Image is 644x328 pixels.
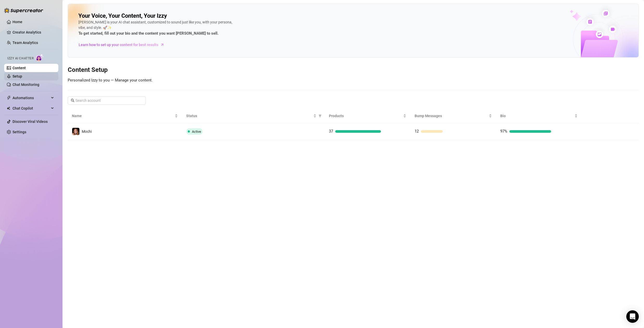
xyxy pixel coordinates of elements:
a: Setup [12,74,22,78]
a: Discover Viral Videos [12,119,48,124]
img: Mochi [72,128,79,135]
h2: Your Voice, Your Content, Your Izzy [78,12,167,20]
span: Automations [12,94,49,102]
span: Mochi [82,129,92,134]
img: logo-BBDzfeDw.svg [4,8,43,13]
span: arrow-right [160,42,165,47]
a: Chat Monitoring [12,83,39,87]
span: Learn how to set up your content for best results [79,42,158,48]
th: Products [325,109,410,123]
a: Settings [12,130,26,134]
span: Active [192,130,201,134]
a: Team Analytics [12,41,38,45]
span: Products [329,113,402,119]
span: Izzy AI Chatter [7,56,34,61]
span: Bump Messages [415,113,488,119]
span: filter [318,114,322,117]
th: Bio [496,109,582,123]
span: 97% [500,129,507,134]
span: filter [317,112,323,120]
span: Status [186,113,312,119]
img: Chat Copilot [7,106,10,110]
span: 12 [415,129,419,134]
th: Name [68,109,182,123]
div: [PERSON_NAME] is your AI chat assistant, customized to sound just like you, with your persona, vi... [78,20,235,37]
strong: To get started, fill out your bio and the content you want [PERSON_NAME] to sell. [78,31,218,36]
span: search [71,99,74,102]
th: Status [182,109,325,123]
span: 37 [329,129,333,134]
h3: Content Setup [68,66,639,74]
span: Name [72,113,174,119]
span: Chat Copilot [12,104,49,112]
input: Search account [76,98,139,103]
img: ai-chatter-content-library-cLFOSyPT.png [558,4,639,57]
a: Learn how to set up your content for best results [78,41,168,49]
div: Open Intercom Messenger [626,310,639,323]
th: Bump Messages [410,109,496,123]
span: Personalized Izzy to you — Manage your content. [68,78,153,83]
span: Bio [500,113,573,119]
a: Home [12,20,22,24]
span: thunderbolt [7,96,11,100]
img: AI Chatter [36,54,44,61]
a: Creator Analytics [12,28,54,36]
a: Content [12,66,26,70]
